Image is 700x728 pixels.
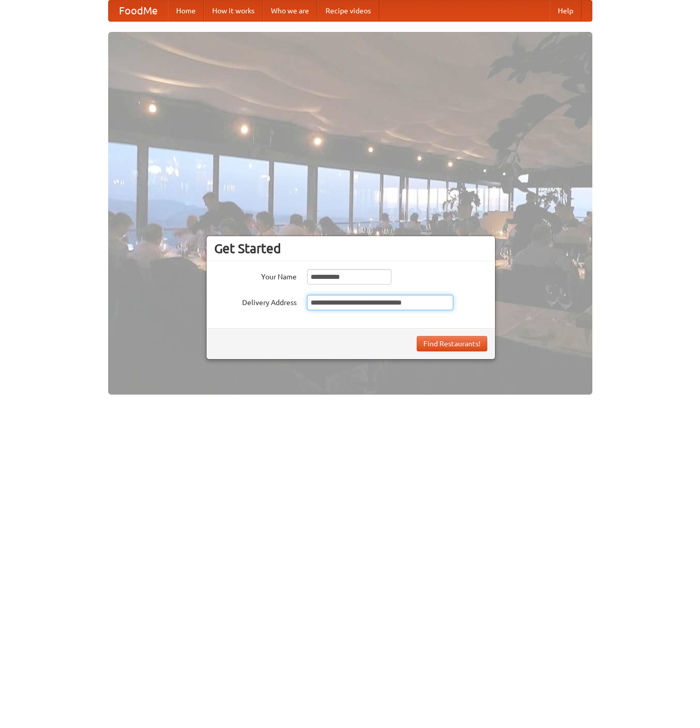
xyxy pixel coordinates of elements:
a: Help [550,1,582,21]
label: Delivery Address [214,295,297,308]
a: Who we are [263,1,317,21]
label: Your Name [214,269,297,282]
button: Find Restaurants! [417,336,487,351]
a: Recipe videos [317,1,379,21]
h3: Get Started [214,241,487,256]
a: FoodMe [109,1,168,21]
a: How it works [204,1,263,21]
a: Home [168,1,204,21]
